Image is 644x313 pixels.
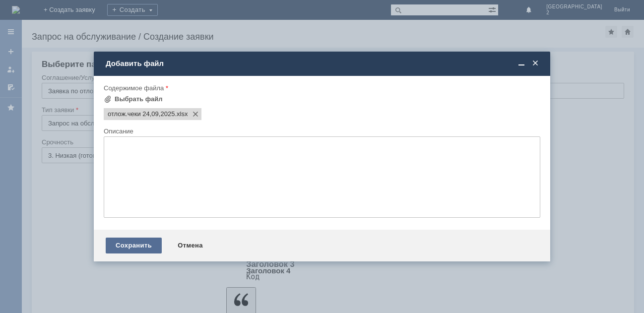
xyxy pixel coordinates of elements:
div: Описание [104,128,538,134]
div: Содержимое файла [104,85,538,91]
span: Закрыть [530,59,540,68]
span: отлож.чеки 24,09,2025.xlsx [175,110,188,118]
span: отлож.чеки 24,09,2025.xlsx [108,110,175,118]
div: Выбрать файл [115,95,163,103]
div: Добрый вечер! [PERSON_NAME] Прошу удалить отлож.чеки во вложении [4,4,145,20]
div: Добавить файл [106,59,540,68]
span: Свернуть (Ctrl + M) [516,59,526,68]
